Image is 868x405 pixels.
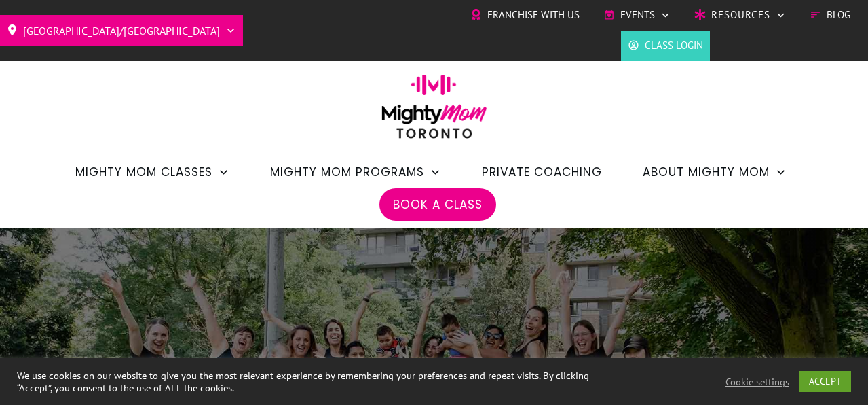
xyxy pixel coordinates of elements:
a: Events [603,5,671,25]
a: Book a Class [393,193,483,216]
a: Mighty Mom Programs [270,160,441,183]
span: About Mighty Mom [643,160,770,183]
a: Class Login [628,35,703,56]
div: We use cookies on our website to give you the most relevant experience by remembering your prefer... [17,370,601,394]
span: Events [620,5,655,25]
a: About Mighty Mom [643,160,787,183]
span: Franchise with Us [487,5,580,25]
a: Private Coaching [482,160,602,183]
a: Blog [810,5,850,25]
a: Franchise with Us [470,5,580,25]
span: Mighty Mom Programs [270,160,424,183]
span: [GEOGRAPHIC_DATA]/[GEOGRAPHIC_DATA] [23,20,220,41]
span: Class Login [645,35,703,56]
a: ACCEPT [799,371,851,392]
span: Blog [827,5,850,25]
a: [GEOGRAPHIC_DATA]/[GEOGRAPHIC_DATA] [7,20,236,41]
a: Resources [694,5,786,25]
img: mightymom-logo-toronto [375,74,494,148]
span: Mighty Mom Classes [75,160,212,183]
a: Mighty Mom Classes [75,160,229,183]
span: Resources [711,5,770,25]
a: Cookie settings [725,376,789,388]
